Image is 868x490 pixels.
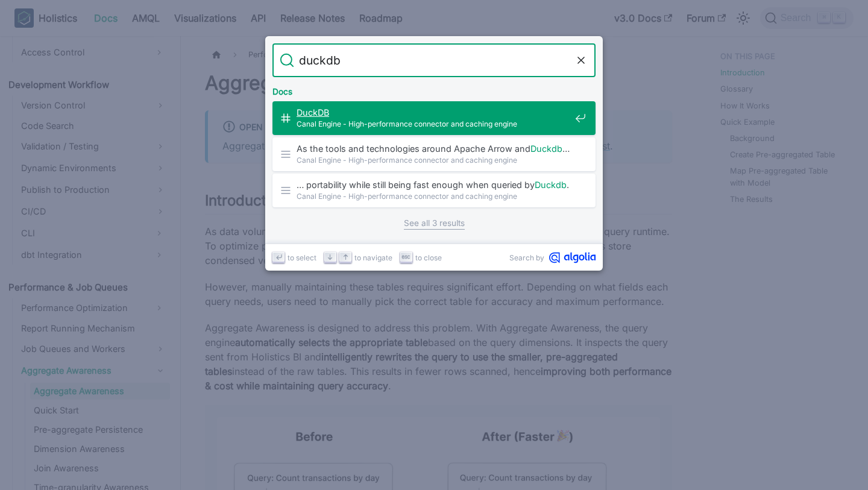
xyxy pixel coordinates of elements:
mark: DuckDB [297,107,329,118]
a: DuckDB​Canal Engine - High-performance connector and caching engine [272,101,596,135]
a: … portability while still being fast enough when queried byDuckdb.Canal Engine - High-performance... [272,174,596,207]
svg: Arrow up [341,253,350,262]
mark: Duckdb [530,143,562,154]
a: As the tools and technologies around Apache Arrow andDuckdb…Canal Engine - High-performance conne... [272,137,596,171]
span: Canal Engine - High-performance connector and caching engine [297,190,570,202]
span: to close [415,252,442,263]
svg: Arrow down [325,253,335,262]
span: As the tools and technologies around Apache Arrow and … [297,143,570,154]
span: to select [288,252,316,263]
input: Search docs [294,43,574,77]
button: Clear the query [574,53,588,68]
span: Search by [509,252,544,263]
svg: Escape key [401,253,410,262]
svg: Algolia [549,252,596,263]
span: ​ [297,107,570,118]
div: Docs [270,77,598,101]
span: Canal Engine - High-performance connector and caching engine [297,154,570,166]
span: Canal Engine - High-performance connector and caching engine [297,118,570,130]
a: See all 3 results [404,217,465,230]
a: Search byAlgolia [509,252,596,263]
span: to navigate [354,252,392,263]
span: … portability while still being fast enough when queried by . [297,179,570,190]
svg: Enter key [274,253,283,262]
mark: Duckdb [535,180,567,190]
